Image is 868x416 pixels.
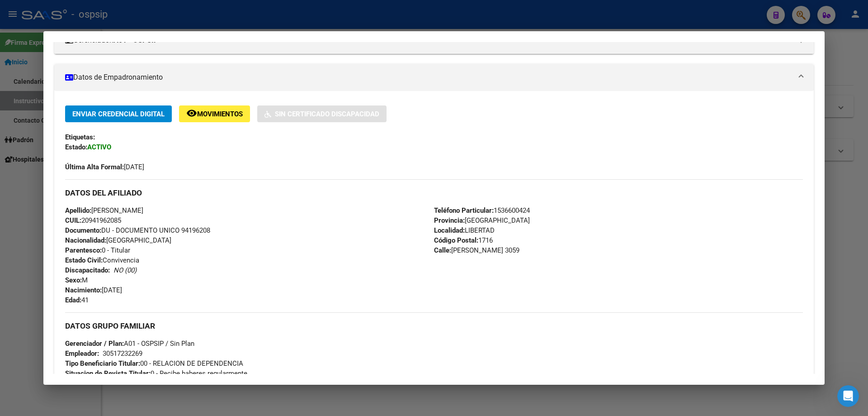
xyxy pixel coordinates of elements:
[65,236,106,244] strong: Nacionalidad:
[65,369,247,378] span: 0 - Recibe haberes regularmente
[434,236,478,244] strong: Código Postal:
[65,72,792,83] mat-panel-title: Datos de Empadronamiento
[65,143,87,151] strong: Estado:
[65,276,82,284] strong: Sexo:
[65,256,103,264] strong: Estado Civil:
[434,216,465,225] strong: Provincia:
[65,163,144,171] span: [DATE]
[65,236,171,244] span: [GEOGRAPHIC_DATA]
[179,105,250,122] button: Movimientos
[65,226,101,234] strong: Documento:
[65,286,102,294] strong: Nacimiento:
[113,266,137,274] i: NO (00)
[65,321,803,331] h3: DATOS GRUPO FAMILIAR
[275,110,379,118] span: Sin Certificado Discapacidad
[65,369,151,378] strong: Situacion de Revista Titular:
[65,359,243,368] span: 00 - RELACION DE DEPENDENCIA
[65,206,143,215] span: [PERSON_NAME]
[65,188,803,198] h3: DATOS DEL AFILIADO
[434,216,530,225] span: [GEOGRAPHIC_DATA]
[197,110,243,118] span: Movimientos
[434,236,493,244] span: 1716
[434,246,519,254] span: [PERSON_NAME] 3059
[65,216,121,225] span: 20941962085
[837,385,859,407] iframe: Intercom live chat
[65,276,88,284] span: M
[65,246,102,254] strong: Parentesco:
[65,296,81,304] strong: Edad:
[65,286,122,294] span: [DATE]
[65,206,91,215] strong: Apellido:
[65,359,140,368] strong: Tipo Beneficiario Titular:
[65,339,194,348] span: A01 - OSPSIP / Sin Plan
[65,266,110,274] strong: Discapacitado:
[434,226,465,234] strong: Localidad:
[65,246,130,254] span: 0 - Titular
[434,226,495,234] span: LIBERTAD
[103,349,142,359] div: 30517232269
[65,349,99,358] strong: Empleador:
[87,143,111,151] strong: ACTIVO
[434,206,530,215] span: 1536600424
[65,133,95,141] strong: Etiquetas:
[434,206,494,215] strong: Teléfono Particular:
[65,296,89,304] span: 41
[65,105,172,122] button: Enviar Credencial Digital
[65,339,124,348] strong: Gerenciador / Plan:
[65,163,124,171] strong: Última Alta Formal:
[54,64,814,91] mat-expansion-panel-header: Datos de Empadronamiento
[257,105,387,122] button: Sin Certificado Discapacidad
[65,216,81,225] strong: CUIL:
[186,108,197,119] mat-icon: remove_red_eye
[65,256,139,264] span: Convivencia
[65,226,210,234] span: DU - DOCUMENTO UNICO 94196208
[72,110,165,118] span: Enviar Credencial Digital
[434,246,451,254] strong: Calle:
